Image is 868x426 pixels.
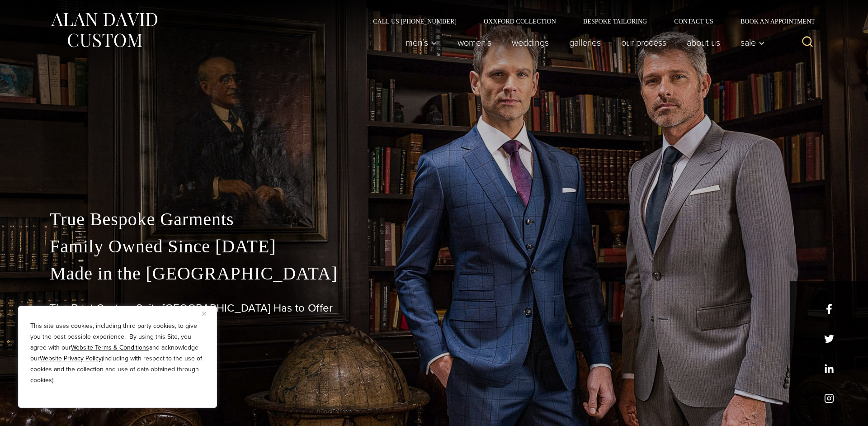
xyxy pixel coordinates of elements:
button: Close [202,308,213,319]
button: View Search Form [797,32,818,53]
span: Men’s [406,38,437,47]
a: Our Process [611,33,677,52]
a: Website Terms & Conditions [71,343,149,352]
a: About Us [677,33,731,52]
nav: Secondary Navigation [359,18,818,24]
a: Website Privacy Policy [40,354,102,363]
p: This site uses cookies, including third party cookies, to give you the best possible experience. ... [30,321,205,386]
a: Galleries [559,33,611,52]
img: Alan David Custom [50,10,158,50]
a: Book an Appointment [727,18,818,24]
a: linkedin [824,364,834,374]
a: Contact Us [660,18,727,24]
img: Close [202,312,206,316]
nav: Primary Navigation [396,33,770,52]
a: facebook [824,304,834,314]
a: Women’s [448,33,502,52]
p: True Bespoke Garments Family Owned Since [DATE] Made in the [GEOGRAPHIC_DATA] [50,206,818,287]
a: x/twitter [824,334,834,344]
a: instagram [824,393,834,403]
a: Call Us [PHONE_NUMBER] [359,18,470,24]
a: Oxxford Collection [470,18,570,24]
span: Sale [741,38,765,47]
h1: The Best Custom Suits [GEOGRAPHIC_DATA] Has to Offer [50,302,818,315]
a: weddings [502,33,559,52]
a: Bespoke Tailoring [570,18,660,24]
